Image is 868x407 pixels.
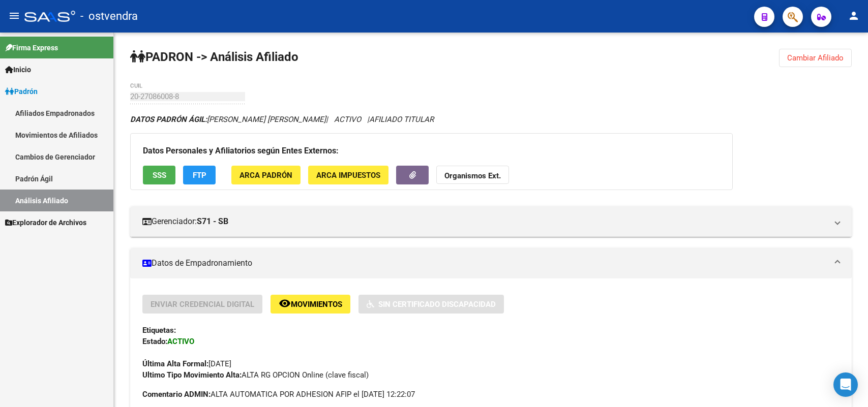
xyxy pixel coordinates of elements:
span: Inicio [5,64,31,75]
i: | ACTIVO | [130,115,434,124]
span: SSS [153,171,166,180]
button: Sin Certificado Discapacidad [358,295,504,314]
button: Movimientos [271,295,350,314]
strong: Etiquetas: [142,326,176,335]
strong: ACTIVO [167,337,194,346]
span: Sin Certificado Discapacidad [378,300,496,309]
span: ARCA Impuestos [316,171,380,180]
span: FTP [193,171,206,180]
strong: Ultimo Tipo Movimiento Alta: [142,370,242,380]
button: Organismos Ext. [436,166,509,184]
mat-panel-title: Gerenciador: [142,216,827,227]
mat-icon: menu [8,10,20,22]
span: AFILIADO TITULAR [369,115,434,124]
div: Open Intercom Messenger [833,372,858,397]
mat-icon: person [848,10,860,22]
button: ARCA Impuestos [308,166,388,184]
span: Firma Express [5,42,58,53]
span: Cambiar Afiliado [787,53,844,62]
span: - ostvendra [80,5,138,27]
span: [DATE] [142,359,231,368]
mat-expansion-panel-header: Gerenciador:S71 - SB [130,206,852,237]
span: ALTA RG OPCION Online (clave fiscal) [142,370,369,380]
strong: Última Alta Formal: [142,359,208,368]
button: SSS [143,166,175,184]
span: ALTA AUTOMATICA POR ADHESION AFIP el [DATE] 12:22:07 [142,389,415,400]
h3: Datos Personales y Afiliatorios según Entes Externos: [143,144,720,158]
button: FTP [183,166,216,184]
button: Enviar Credencial Digital [142,295,262,314]
strong: Comentario ADMIN: [142,390,211,399]
strong: PADRON -> Análisis Afiliado [130,50,298,64]
span: ARCA Padrón [240,171,292,180]
mat-panel-title: Datos de Empadronamiento [142,258,827,269]
span: Padrón [5,86,38,97]
span: Movimientos [291,300,342,309]
mat-expansion-panel-header: Datos de Empadronamiento [130,248,852,278]
span: [PERSON_NAME] [PERSON_NAME] [130,115,326,124]
span: Enviar Credencial Digital [151,300,254,309]
button: Cambiar Afiliado [779,49,852,67]
mat-icon: remove_red_eye [279,297,291,309]
strong: DATOS PADRÓN ÁGIL: [130,115,207,124]
span: Explorador de Archivos [5,217,86,228]
strong: Estado: [142,337,167,346]
strong: S71 - SB [197,216,228,227]
strong: Organismos Ext. [444,171,501,180]
button: ARCA Padrón [231,166,301,184]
